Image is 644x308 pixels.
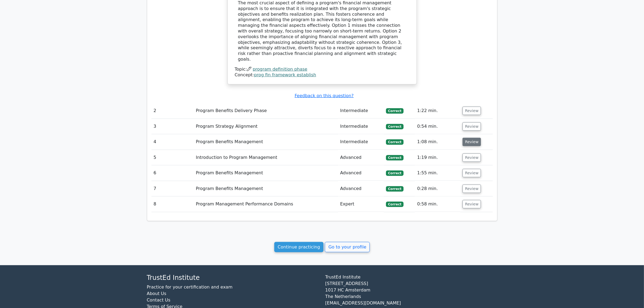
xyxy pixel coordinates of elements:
a: Practice for your certification and exam [147,284,233,290]
span: Correct [386,139,404,145]
td: Introduction to Program Management [194,150,338,165]
td: Expert [338,196,384,212]
td: 2 [151,103,194,119]
td: Intermediate [338,103,384,119]
span: Correct [386,171,404,176]
h4: TrustEd Institute [147,274,319,282]
span: Correct [386,155,404,160]
td: 6 [151,165,194,181]
td: Intermediate [338,134,384,150]
button: Review [463,107,481,115]
td: 5 [151,150,194,165]
button: Review [463,138,481,146]
td: Program Management Performance Domains [194,196,338,212]
td: Program Benefits Management [194,134,338,150]
div: The most crucial aspect of defining a program's financial management approach is to ensure that i... [238,0,406,62]
td: 1:08 min. [415,134,460,150]
a: Contact Us [147,297,170,303]
span: Correct [386,202,404,207]
td: 8 [151,196,194,212]
div: Topic: [235,67,409,72]
button: Review [463,122,481,131]
a: About Us [147,291,166,296]
a: prog fin framework establish [254,72,316,77]
td: 0:28 min. [415,181,460,196]
td: Program Benefits Management [194,165,338,181]
td: Advanced [338,181,384,196]
div: Concept: [235,72,409,78]
span: Correct [386,108,404,114]
a: Go to your profile [325,242,370,252]
td: Advanced [338,150,384,165]
td: 0:58 min. [415,196,460,212]
td: 0:54 min. [415,119,460,134]
td: 4 [151,134,194,150]
td: 1:22 min. [415,103,460,119]
a: program definition phase [253,67,307,72]
td: Advanced [338,165,384,181]
td: Program Benefits Delivery Phase [194,103,338,119]
td: Program Benefits Management [194,181,338,196]
a: Continue practicing [274,242,324,252]
td: 1:19 min. [415,150,460,165]
td: Program Strategy Alignment [194,119,338,134]
button: Review [463,153,481,162]
a: Feedback on this question? [295,93,354,98]
button: Review [463,200,481,208]
td: 1:55 min. [415,165,460,181]
td: 3 [151,119,194,134]
td: Intermediate [338,119,384,134]
span: Correct [386,186,404,192]
button: Review [463,169,481,177]
td: 7 [151,181,194,196]
span: Correct [386,124,404,129]
button: Review [463,185,481,193]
